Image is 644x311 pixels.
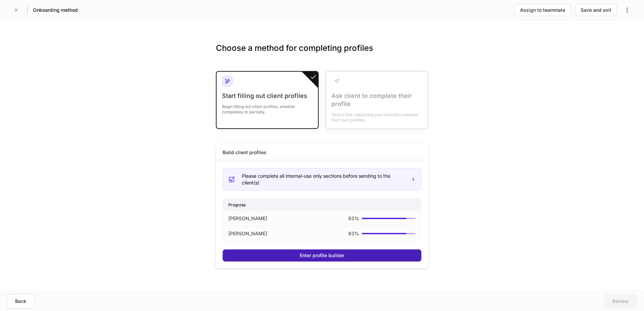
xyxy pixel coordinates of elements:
h3: Choose a method for completing profiles [216,43,428,64]
button: Review [604,294,637,309]
div: Back [15,298,26,305]
div: Assign to teammate [520,7,565,13]
button: Assign to teammate [514,4,571,16]
p: 83 % [348,215,359,222]
div: Enter profile builder [300,252,344,259]
button: Enter profile builder [223,249,421,262]
p: 83 % [348,230,359,237]
div: Progress [223,199,421,211]
button: Save and exit [575,4,617,16]
div: Begin filling out client profiles, whether completely or partially. [222,100,313,115]
div: Start filling out client profiles [222,92,313,100]
button: Back [7,294,35,309]
div: Save and exit [581,7,611,13]
div: Build client profiles [223,149,266,156]
p: [PERSON_NAME] [228,215,267,222]
div: Please complete all internal-use only sections before sending to the client(s) [242,173,406,186]
p: [PERSON_NAME] [228,230,267,237]
div: Review [612,298,629,305]
h5: Onboarding method [33,7,78,13]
